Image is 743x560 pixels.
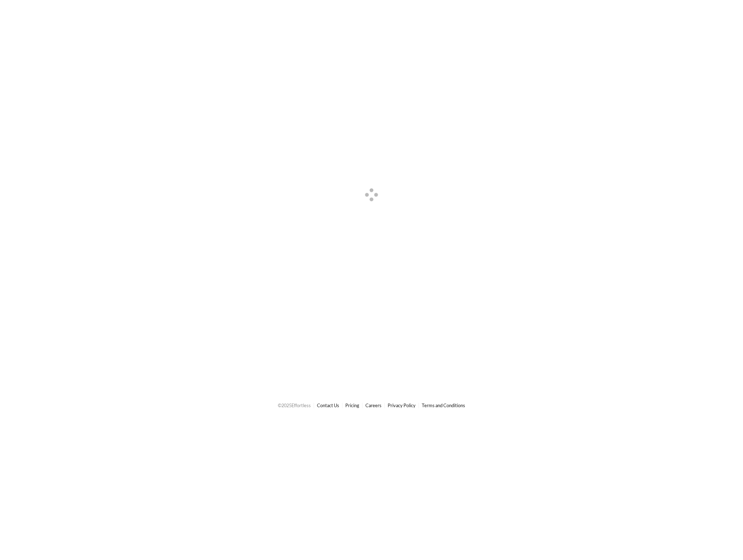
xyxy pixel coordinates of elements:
[388,403,416,408] a: Privacy Policy
[365,403,382,408] a: Careers
[422,403,465,408] a: Terms and Conditions
[278,403,311,408] span: © 2025 Effortless
[317,403,339,408] a: Contact Us
[345,403,359,408] a: Pricing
